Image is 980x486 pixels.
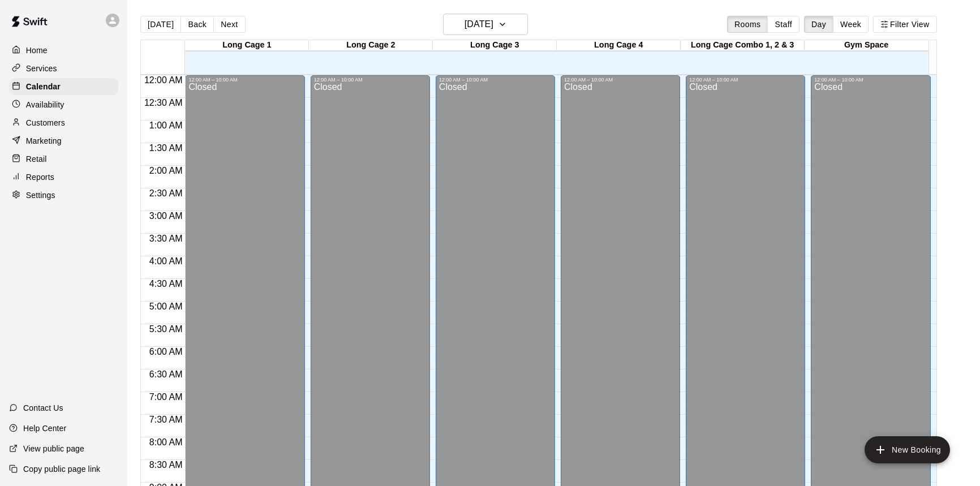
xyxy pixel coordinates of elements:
[564,77,677,83] div: 12:00 AM – 10:00 AM
[147,256,186,266] span: 4:00 AM
[141,75,186,85] span: 12:00 AM
[26,190,55,201] p: Settings
[767,16,800,33] button: Staff
[814,77,927,83] div: 12:00 AM – 10:00 AM
[26,135,62,147] p: Marketing
[804,16,833,33] button: Day
[727,16,768,33] button: Rooms
[9,132,118,149] a: Marketing
[9,150,118,167] a: Retail
[147,188,186,198] span: 2:30 AM
[26,171,54,183] p: Reports
[185,40,309,51] div: Long Cage 1
[805,40,929,51] div: Gym Space
[9,187,118,204] a: Settings
[833,16,869,33] button: Week
[26,63,57,74] p: Services
[439,77,552,83] div: 12:00 AM – 10:00 AM
[23,443,84,454] p: View public page
[147,460,186,470] span: 8:30 AM
[180,16,214,33] button: Back
[140,16,181,33] button: [DATE]
[865,436,950,463] button: add
[9,60,118,77] a: Services
[9,78,118,95] a: Calendar
[433,40,557,51] div: Long Cage 3
[443,14,528,35] button: [DATE]
[147,166,186,175] span: 2:00 AM
[26,45,48,56] p: Home
[147,234,186,243] span: 3:30 AM
[873,16,936,33] button: Filter View
[9,169,118,186] a: Reports
[147,211,186,221] span: 3:00 AM
[147,279,186,289] span: 4:30 AM
[9,42,118,59] a: Home
[23,423,66,434] p: Help Center
[309,40,433,51] div: Long Cage 2
[23,463,100,475] p: Copy public page link
[26,117,65,128] p: Customers
[26,153,47,165] p: Retail
[26,81,61,92] p: Calendar
[314,77,427,83] div: 12:00 AM – 10:00 AM
[188,77,301,83] div: 12:00 AM – 10:00 AM
[147,415,186,424] span: 7:30 AM
[9,114,118,131] a: Customers
[147,324,186,334] span: 5:30 AM
[681,40,805,51] div: Long Cage Combo 1, 2 & 3
[147,302,186,311] span: 5:00 AM
[147,392,186,402] span: 7:00 AM
[141,98,186,107] span: 12:30 AM
[147,347,186,356] span: 6:00 AM
[9,96,118,113] a: Availability
[23,402,63,414] p: Contact Us
[147,437,186,447] span: 8:00 AM
[147,143,186,153] span: 1:30 AM
[213,16,245,33] button: Next
[147,121,186,130] span: 1:00 AM
[557,40,681,51] div: Long Cage 4
[26,99,65,110] p: Availability
[689,77,802,83] div: 12:00 AM – 10:00 AM
[147,369,186,379] span: 6:30 AM
[465,16,493,32] h6: [DATE]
